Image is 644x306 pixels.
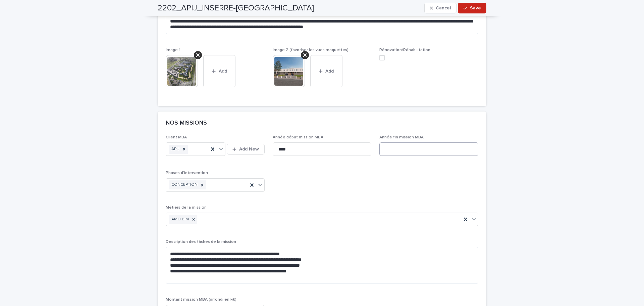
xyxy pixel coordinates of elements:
span: Add [325,69,334,74]
span: Client MBA [166,135,187,139]
span: Année fin mission MBA [379,135,424,139]
span: Image 2 (favoriser les vues maquettes) [273,48,348,52]
div: AMO BIM [169,215,190,224]
span: Rénovation/Réhabilitation [379,48,430,52]
button: Add [203,55,235,87]
div: APIJ [169,145,180,154]
span: Description des tâches de la mission [166,240,236,244]
span: Image 1 [166,48,180,52]
button: Save [458,3,486,13]
span: Montant mission MBA (arrondi en k€) [166,298,236,302]
span: Cancel [436,6,451,10]
span: Save [470,6,481,10]
div: CONCEPTION [169,180,199,189]
span: Métiers de la mission [166,206,207,210]
span: Add [219,69,227,74]
span: Année début mission MBA [273,135,323,139]
button: Cancel [424,3,457,13]
button: Add New [227,144,264,155]
span: Add New [239,147,259,151]
h2: 2202_APIJ_INSERRE-[GEOGRAPHIC_DATA] [158,3,314,13]
button: Add [310,55,342,87]
span: Phases d'intervention [166,171,208,175]
h2: NOS MISSIONS [166,120,207,127]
